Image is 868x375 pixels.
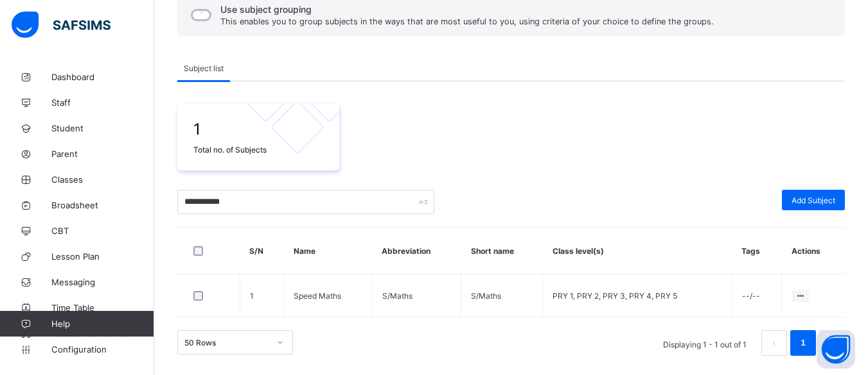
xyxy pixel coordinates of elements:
a: 1 [797,335,809,351]
td: S/Maths [372,274,461,317]
th: Tags [732,228,781,274]
span: Classes [51,174,154,185]
span: Parent [51,149,154,159]
th: S/N [240,228,283,274]
th: Abbreviation [372,228,461,274]
th: Class level(s) [543,228,732,274]
span: Total no. of Subjects [193,145,323,154]
span: Add Subject [792,196,835,205]
span: Subject list [184,63,224,73]
td: 1 [240,274,283,317]
td: S/Maths [461,274,543,317]
span: Staff [51,97,154,108]
span: Time Table [51,303,154,313]
img: safsims [12,12,111,38]
span: Lesson Plan [51,251,154,262]
span: Broadsheet [51,200,154,210]
span: Student [51,123,154,133]
span: 1 [193,120,323,138]
li: 1 [790,330,816,356]
span: Dashboard [51,72,154,82]
th: Name [284,228,373,274]
th: Short name [461,228,543,274]
span: Use subject grouping [220,4,714,15]
button: prev page [761,330,787,356]
span: This enables you to group subjects in the ways that are most useful to you, using criteria of you... [220,17,714,26]
td: --/-- [732,274,781,317]
span: Help [51,319,154,329]
td: Speed Maths [284,274,373,317]
span: Configuration [51,344,154,354]
span: CBT [51,226,154,236]
li: Displaying 1 - 1 out of 1 [653,330,756,356]
div: 50 Rows [184,338,269,347]
button: Open asap [817,330,855,369]
th: Actions [782,228,845,274]
span: Messaging [51,277,154,287]
li: 上一页 [761,330,787,356]
td: PRY 1, PRY 2, PRY 3, PRY 4, PRY 5 [543,274,732,317]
